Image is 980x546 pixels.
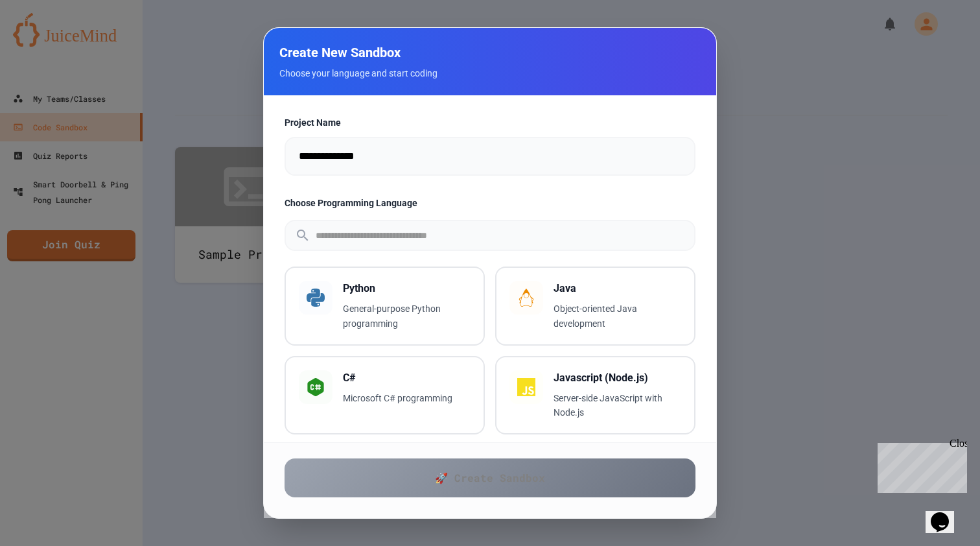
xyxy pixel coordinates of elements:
div: Chat with us now!Close [5,5,89,82]
label: Choose Programming Language [285,196,695,209]
iframe: chat widget [926,494,967,533]
h3: Python [343,281,471,296]
h2: Create New Sandbox [279,43,701,62]
p: Microsoft C# programming [343,391,471,406]
h3: Java [554,281,681,296]
iframe: chat widget [872,438,967,493]
label: Project Name [285,116,695,129]
h3: C# [343,370,471,386]
p: Choose your language and start coding [279,67,701,80]
p: General-purpose Python programming [343,302,471,331]
span: 🚀 Create Sandbox [435,470,545,486]
p: Server-side JavaScript with Node.js [554,391,681,421]
h3: Javascript (Node.js) [554,370,681,386]
p: Object-oriented Java development [554,302,681,331]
